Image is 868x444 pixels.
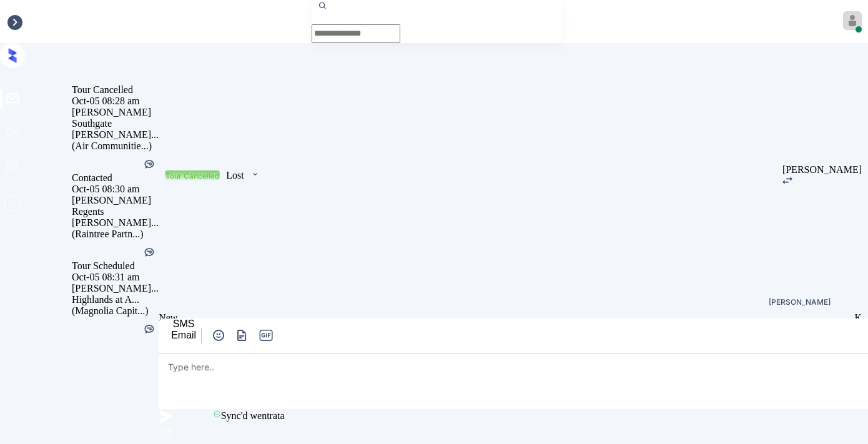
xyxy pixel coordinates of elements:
[159,409,174,424] img: icon-zuma
[159,427,174,442] img: icon-zuma
[72,260,159,272] div: Tour Scheduled
[72,272,159,283] div: Oct-05 08:31 am
[143,323,155,335] img: Kelsey was silent
[72,84,159,96] div: Tour Cancelled
[843,11,862,30] img: avatar
[72,294,159,317] div: Highlands at A... (Magnolia Capit...)
[782,164,862,175] div: [PERSON_NAME]
[171,330,196,341] div: Email
[72,118,159,152] div: Southgate [PERSON_NAME]... (Air Communitie...)
[6,16,29,27] div: Inbox
[72,96,159,107] div: Oct-05 08:28 am
[143,323,155,337] div: Kelsey was silent
[72,107,159,118] div: [PERSON_NAME]
[72,172,159,184] div: Contacted
[171,318,196,330] div: SMS
[143,158,155,172] div: Kelsey was silent
[782,177,792,184] img: icon-zuma
[226,170,244,181] div: Lost
[4,195,21,217] span: profile
[143,246,155,260] div: Kelsey was silent
[159,312,194,334] span: New Message
[234,328,250,343] img: icon-zuma
[143,158,155,170] img: Kelsey was silent
[769,298,831,306] div: [PERSON_NAME]
[854,312,862,323] div: K
[250,169,260,180] img: icon-zuma
[143,246,155,259] img: Kelsey was silent
[211,328,226,343] img: icon-zuma
[165,171,219,180] div: Tour Cancelled
[72,283,159,294] div: [PERSON_NAME]...
[72,206,159,240] div: Regents [PERSON_NAME]... (Raintree Partn...)
[72,184,159,195] div: Oct-05 08:30 am
[72,195,159,206] div: [PERSON_NAME]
